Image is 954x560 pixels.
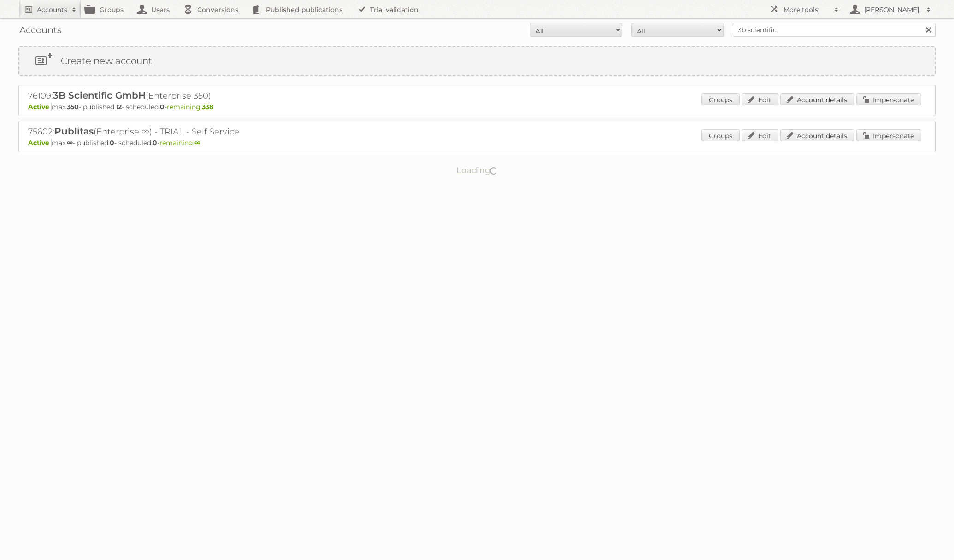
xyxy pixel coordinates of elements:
[160,103,165,111] strong: 0
[856,93,921,105] a: Impersonate
[28,103,926,111] p: max: - published: - scheduled: -
[53,90,146,101] span: 3B Scientific GmbH
[701,129,740,141] a: Groups
[54,126,94,137] span: Publitas
[67,139,73,147] strong: ∞
[28,126,351,138] h2: 75602: (Enterprise ∞) - TRIAL - Self Service
[856,129,921,141] a: Impersonate
[116,103,122,111] strong: 12
[780,129,854,141] a: Account details
[862,5,922,14] h2: [PERSON_NAME]
[202,103,213,111] strong: 338
[37,5,67,14] h2: Accounts
[28,103,52,111] span: Active
[783,5,830,14] h2: More tools
[742,129,778,141] a: Edit
[153,139,157,147] strong: 0
[19,47,935,75] a: Create new account
[742,93,778,105] a: Edit
[780,93,854,105] a: Account details
[110,139,114,147] strong: 0
[167,103,213,111] span: remaining:
[67,103,79,111] strong: 350
[28,139,926,147] p: max: - published: - scheduled: -
[194,139,200,147] strong: ∞
[427,161,527,180] p: Loading
[28,90,351,102] h2: 76109: (Enterprise 350)
[701,93,740,105] a: Groups
[28,139,52,147] span: Active
[159,139,200,147] span: remaining:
